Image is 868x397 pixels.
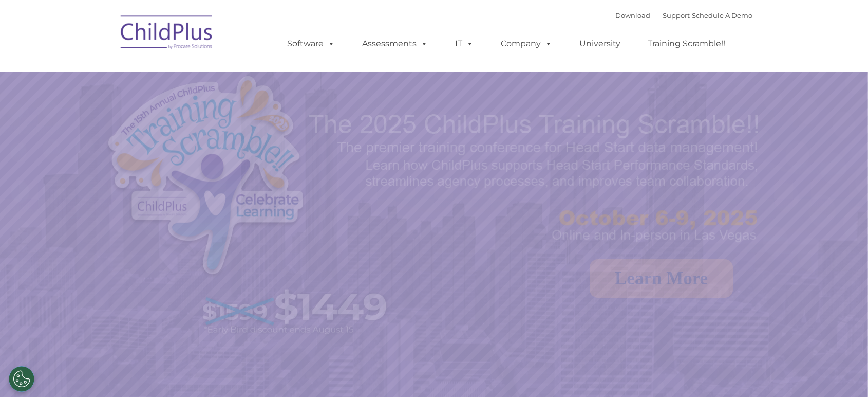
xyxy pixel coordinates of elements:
a: University [569,33,631,54]
a: Software [277,33,345,54]
font: | [615,11,752,20]
a: Download [615,11,650,20]
a: Learn More [590,259,733,298]
a: Training Scramble!! [637,33,735,54]
a: Schedule A Demo [692,11,752,20]
a: Support [663,11,690,20]
button: Cookies Settings [9,366,34,392]
a: Company [490,33,562,54]
img: ChildPlus by Procare Solutions [116,8,218,60]
a: IT [445,33,484,54]
a: Assessments [352,33,438,54]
